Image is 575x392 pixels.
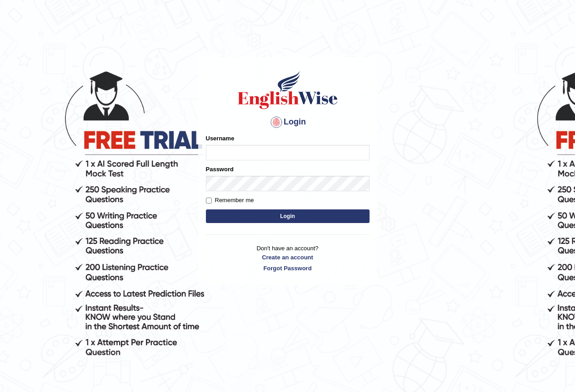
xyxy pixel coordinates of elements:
[206,209,370,223] button: Login
[206,134,235,143] label: Username
[206,264,370,273] a: Forgot Password
[206,253,370,262] a: Create an account
[206,165,234,174] label: Password
[206,115,370,129] h4: Login
[206,198,212,203] input: Remember me
[206,244,370,272] p: Don't have an account?
[206,196,254,205] label: Remember me
[236,69,340,110] img: Logo of English Wise sign in for intelligent practice with AI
